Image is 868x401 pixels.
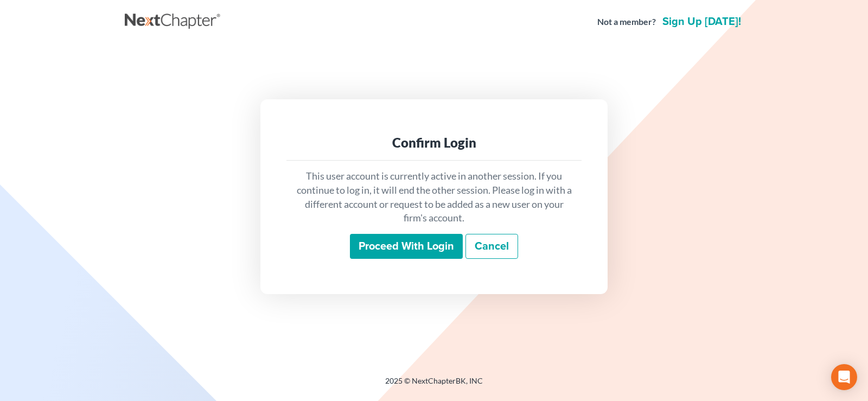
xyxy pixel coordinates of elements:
strong: Not a member? [597,16,656,28]
p: This user account is currently active in another session. If you continue to log in, it will end ... [295,169,573,225]
a: Sign up [DATE]! [660,16,743,27]
input: Proceed with login [350,234,463,259]
div: Open Intercom Messenger [831,364,857,390]
div: Confirm Login [295,134,573,151]
a: Cancel [465,234,518,259]
div: 2025 © NextChapterBK, INC [125,375,743,395]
